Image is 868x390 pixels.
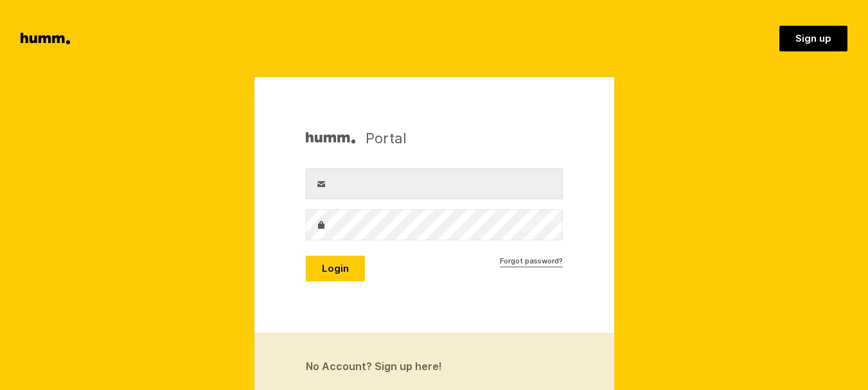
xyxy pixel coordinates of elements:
h1: Portal [306,129,407,148]
button: Login [306,256,365,281]
img: Humm [306,129,355,148]
a: Sign up [779,26,847,51]
a: Forgot password? [500,256,563,267]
